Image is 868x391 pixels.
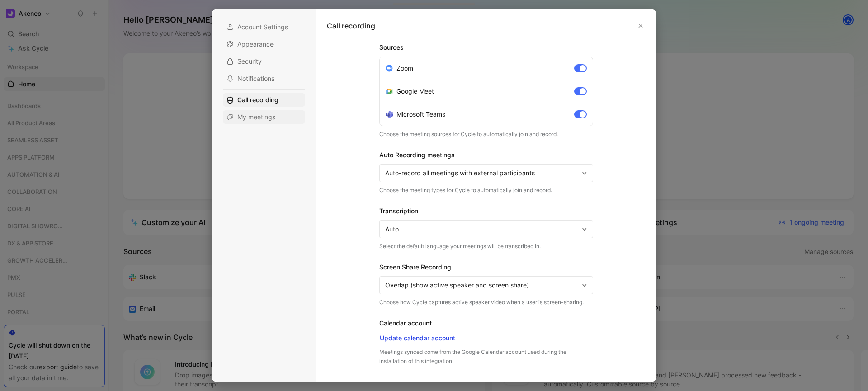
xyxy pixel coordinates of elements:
button: Auto-record all meetings with external participants [379,164,593,182]
p: Meetings synced come from the Google Calendar account used during the installation of this integr... [379,348,593,366]
div: Notifications [223,72,305,85]
span: Update calendar account [380,333,455,344]
span: Overlap (show active speaker and screen share) [385,280,579,291]
p: Select the default language your meetings will be transcribed in. [379,242,593,251]
div: Appearance [223,38,305,51]
span: Auto-record all meetings with external participants [385,168,579,179]
div: Google Meet [386,86,434,97]
h3: Auto Recording meetings [379,150,593,160]
p: Choose the meeting sources for Cycle to automatically join and record. [379,130,593,139]
h1: Call recording [327,20,375,31]
button: Update calendar account [379,332,456,344]
button: Overlap (show active speaker and screen share) [379,276,593,294]
h3: Screen Share Recording [379,262,593,273]
span: Security [237,57,262,66]
p: Choose how Cycle captures active speaker video when a user is screen-sharing. [379,298,593,307]
p: Choose the meeting types for Cycle to automatically join and record. [379,186,593,195]
div: Security [223,55,305,68]
span: Auto [385,224,579,235]
span: My meetings [237,113,275,122]
span: Appearance [237,40,274,49]
div: Zoom [386,63,413,74]
h3: Sources [379,42,593,53]
div: Account Settings [223,20,305,34]
span: Notifications [237,74,274,83]
h3: Calendar account [379,318,593,329]
h3: Transcription [379,206,593,217]
div: Microsoft Teams [386,109,445,120]
div: Call recording [223,93,305,107]
button: Auto [379,220,593,238]
div: My meetings [223,110,305,124]
span: Account Settings [237,23,288,32]
span: Call recording [237,95,278,104]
